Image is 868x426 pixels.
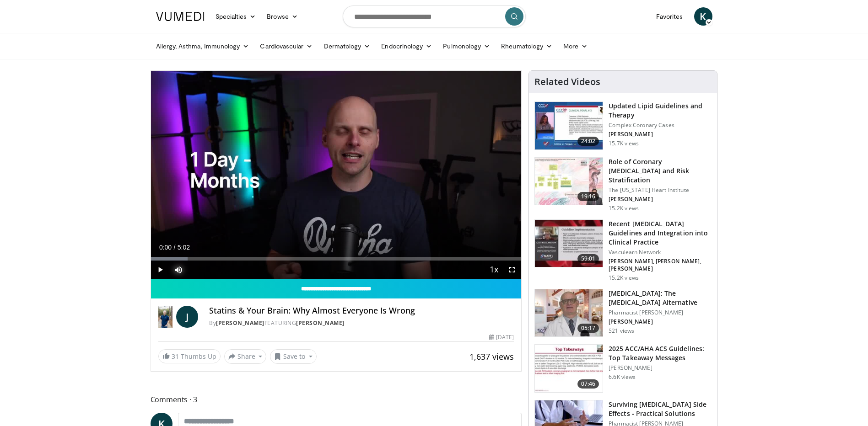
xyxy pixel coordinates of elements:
span: 0:00 [159,244,172,251]
p: 15.7K views [609,140,639,147]
a: 24:02 Updated Lipid Guidelines and Therapy Complex Coronary Cases [PERSON_NAME] 15.7K views [534,101,712,150]
a: Cardiovascular [254,37,318,55]
div: Progress Bar [151,257,522,261]
span: 5:02 [178,244,190,251]
p: Pharmacist [PERSON_NAME] [609,309,712,316]
img: 77f671eb-9394-4acc-bc78-a9f077f94e00.150x105_q85_crop-smart_upscale.jpg [535,102,603,149]
a: J [176,306,198,328]
button: Fullscreen [503,261,521,279]
img: VuMedi Logo [156,12,205,21]
h4: Statins & Your Brain: Why Almost Everyone Is Wrong [209,306,514,316]
h3: Surviving [MEDICAL_DATA] Side Effects - Practical Solutions [609,400,712,418]
span: / [174,244,176,251]
p: [PERSON_NAME], [PERSON_NAME], [PERSON_NAME] [609,258,712,272]
span: 07:46 [577,379,599,389]
a: Favorites [651,7,689,26]
p: Vasculearn Network [609,249,712,256]
p: [PERSON_NAME] [609,364,712,372]
a: 05:17 [MEDICAL_DATA]: The [MEDICAL_DATA] Alternative Pharmacist [PERSON_NAME] [PERSON_NAME] 521 v... [534,289,712,337]
p: 521 views [609,327,634,335]
p: [PERSON_NAME] [609,318,712,325]
button: Save to [270,349,317,364]
p: 15.2K views [609,205,639,212]
a: 59:01 Recent [MEDICAL_DATA] Guidelines and Integration into Clinical Practice Vasculearn Network ... [534,219,712,282]
a: Dermatology [318,37,376,55]
a: [PERSON_NAME] [216,319,264,327]
button: Playback Rate [485,261,503,279]
a: [PERSON_NAME] [296,319,345,327]
a: Specialties [210,7,262,26]
img: Dr. Jordan Rennicke [158,306,173,328]
video-js: Video Player [151,71,522,279]
button: Mute [169,261,188,279]
p: 6.6K views [609,373,636,381]
p: Complex Coronary Cases [609,122,712,129]
img: 1efa8c99-7b8a-4ab5-a569-1c219ae7bd2c.150x105_q85_crop-smart_upscale.jpg [535,158,603,205]
div: By FEATURING [209,319,514,327]
span: 24:02 [577,137,599,146]
a: 19:16 Role of Coronary [MEDICAL_DATA] and Risk Stratification The [US_STATE] Heart Institute [PER... [534,157,712,212]
p: 15.2K views [609,274,639,282]
h3: 2025 ACC/AHA ACS Guidelines: Top Takeaway Messages [609,344,712,362]
a: Endocrinology [376,37,437,55]
h3: Recent [MEDICAL_DATA] Guidelines and Integration into Clinical Practice [609,219,712,247]
a: More [558,37,593,55]
a: Pulmonology [437,37,496,55]
img: 87825f19-cf4c-4b91-bba1-ce218758c6bb.150x105_q85_crop-smart_upscale.jpg [535,220,603,267]
span: Comments 3 [151,394,522,405]
div: [DATE] [489,333,514,341]
p: [PERSON_NAME] [609,131,712,138]
span: 19:16 [577,192,599,201]
input: Search topics, interventions [343,5,526,27]
span: 31 [172,352,179,361]
a: Allergy, Asthma, Immunology [151,37,255,55]
a: 31 Thumbs Up [158,349,221,363]
img: 369ac253-1227-4c00-b4e1-6e957fd240a8.150x105_q85_crop-smart_upscale.jpg [535,345,603,392]
p: [PERSON_NAME] [609,196,712,203]
span: 59:01 [577,254,599,263]
a: Browse [261,7,303,26]
button: Play [151,261,169,279]
span: 05:17 [577,324,599,333]
img: ce9609b9-a9bf-4b08-84dd-8eeb8ab29fc6.150x105_q85_crop-smart_upscale.jpg [535,289,603,337]
button: Share [224,349,267,364]
h3: Updated Lipid Guidelines and Therapy [609,101,712,120]
span: 1,637 views [469,351,514,362]
a: Rheumatology [496,37,558,55]
a: 07:46 2025 ACC/AHA ACS Guidelines: Top Takeaway Messages [PERSON_NAME] 6.6K views [534,344,712,393]
h3: Role of Coronary [MEDICAL_DATA] and Risk Stratification [609,157,712,185]
a: K [694,7,712,26]
h4: Related Videos [534,76,600,87]
h3: [MEDICAL_DATA]: The [MEDICAL_DATA] Alternative [609,289,712,307]
p: The [US_STATE] Heart Institute [609,186,712,194]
